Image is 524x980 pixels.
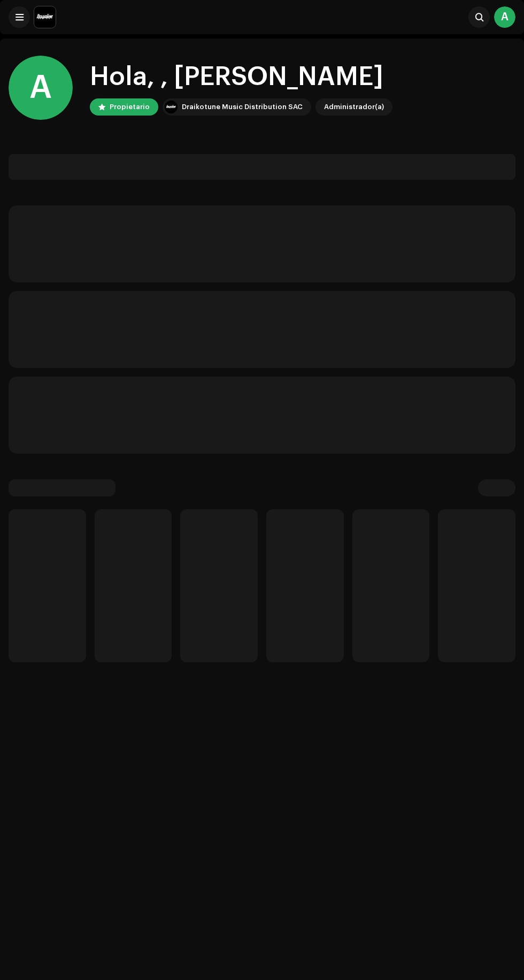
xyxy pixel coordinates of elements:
div: Administrador(a) [324,101,384,113]
div: Propietario [110,101,150,113]
img: 10370c6a-d0e2-4592-b8a2-38f444b0ca44 [165,101,178,113]
div: Hola, , [PERSON_NAME] [90,60,392,94]
div: A [494,6,515,28]
img: 10370c6a-d0e2-4592-b8a2-38f444b0ca44 [34,6,56,28]
div: Draikotune Music Distribution SAC [182,101,303,113]
div: A [9,56,73,120]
